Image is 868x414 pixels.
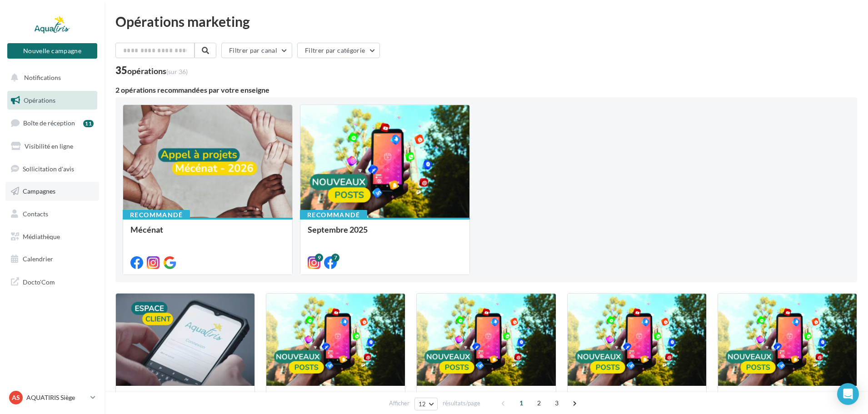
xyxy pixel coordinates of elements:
span: Sollicitation d'avis [23,165,74,172]
span: Campagnes [23,187,55,195]
span: Calendrier [23,255,53,263]
span: Notifications [24,74,61,81]
div: 2 opérations recommandées par votre enseigne [115,86,857,94]
p: AQUATIRIS Siège [26,393,87,402]
span: 1 [514,396,529,410]
a: Contacts [5,205,99,224]
div: 9 [315,254,323,262]
div: 35 [115,65,188,75]
span: Afficher [389,399,409,408]
span: Opérations [24,96,55,104]
a: Docto'Com [5,272,99,291]
button: Notifications [5,68,95,87]
a: AS AQUATIRIS Siège [7,389,97,406]
span: Contacts [23,210,48,218]
span: Docto'Com [23,276,55,288]
a: Calendrier [5,249,99,269]
div: Opérations marketing [115,15,857,28]
span: Visibilité en ligne [25,142,73,150]
span: 2 [532,396,546,410]
span: AS [12,393,20,402]
span: 3 [549,396,564,410]
button: Nouvelle campagne [7,43,97,59]
a: Visibilité en ligne [5,137,99,156]
a: Boîte de réception11 [5,113,99,133]
a: Médiathèque [5,227,99,246]
button: Filtrer par catégorie [297,43,380,58]
div: Septembre 2025 [308,225,462,243]
button: 12 [414,398,438,410]
div: Mécénat [130,225,285,243]
div: Recommandé [123,210,190,220]
span: Médiathèque [23,233,60,240]
a: Opérations [5,91,99,110]
div: Open Intercom Messenger [837,383,859,405]
span: (sur 36) [166,68,188,75]
span: 12 [419,400,426,408]
span: résultats/page [443,399,480,408]
div: 11 [83,120,94,127]
a: Campagnes [5,182,99,201]
div: 7 [331,254,339,262]
div: Recommandé [300,210,367,220]
a: Sollicitation d'avis [5,160,99,179]
span: Boîte de réception [23,119,75,127]
div: opérations [127,67,188,75]
button: Filtrer par canal [221,43,292,58]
